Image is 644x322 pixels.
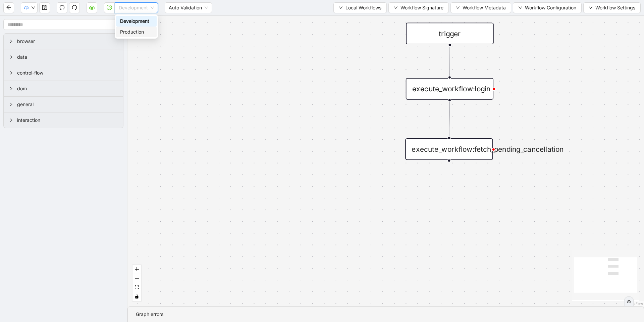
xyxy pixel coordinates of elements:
[87,2,97,13] button: cloud-server
[17,69,118,77] span: control-flow
[589,6,593,10] span: down
[406,78,493,99] div: execute_workflow:login
[400,4,443,11] span: Workflow Signature
[456,6,460,10] span: down
[9,87,13,91] span: right
[4,65,123,81] div: control-flow
[59,5,65,10] span: undo
[120,28,153,36] div: Production
[132,283,141,292] button: fit view
[72,5,77,10] span: redo
[119,3,154,13] span: Development
[406,22,493,44] div: trigger
[89,5,95,10] span: cloud-server
[17,38,118,45] span: browser
[333,2,387,13] button: downLocal Workflows
[449,47,450,76] g: Edge from trigger to execute_workflow:login
[132,265,141,274] button: zoom in
[463,4,506,11] span: Workflow Metadata
[4,49,123,65] div: data
[104,2,115,13] button: play-circle
[42,5,47,10] span: save
[518,6,522,10] span: down
[132,292,141,301] button: toggle interactivity
[24,5,29,10] span: cloud-upload
[388,2,449,13] button: downWorkflow Signature
[9,71,13,75] span: right
[626,302,643,306] a: React Flow attribution
[116,16,157,27] div: Development
[136,311,636,318] div: Graph errors
[339,6,343,10] span: down
[4,97,123,112] div: general
[450,2,511,13] button: downWorkflow Metadata
[39,2,50,13] button: save
[9,39,13,43] span: right
[583,2,641,13] button: downWorkflow Settings
[169,3,208,13] span: Auto Validation
[4,81,123,96] div: dom
[513,2,582,13] button: downWorkflow Configuration
[9,102,13,106] span: right
[405,138,493,160] div: execute_workflow:fetch_pending_cancellationplus-circle
[17,101,118,108] span: general
[31,6,35,10] span: down
[9,55,13,59] span: right
[107,5,112,10] span: play-circle
[57,2,67,13] button: undo
[132,274,141,283] button: zoom out
[9,118,13,122] span: right
[21,2,38,13] button: cloud-uploaddown
[120,17,153,25] div: Development
[116,27,157,37] div: Production
[3,2,14,13] button: arrow-left
[345,4,381,11] span: Local Workflows
[595,4,635,11] span: Workflow Settings
[17,85,118,92] span: dom
[4,34,123,49] div: browser
[394,6,398,10] span: down
[69,2,80,13] button: redo
[525,4,576,11] span: Workflow Configuration
[627,299,631,304] span: double-right
[405,138,493,160] div: execute_workflow:fetch_pending_cancellation
[442,169,457,184] span: plus-circle
[4,112,123,128] div: interaction
[17,53,118,61] span: data
[17,117,118,124] span: interaction
[6,5,11,10] span: arrow-left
